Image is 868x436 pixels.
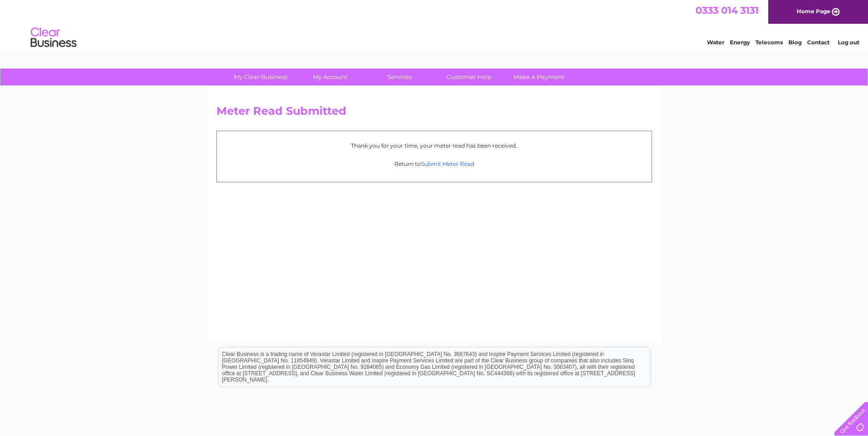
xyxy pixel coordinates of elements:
a: Telecoms [755,39,783,46]
a: Energy [730,39,750,46]
a: Customer Help [431,69,507,85]
a: 0333 014 3131 [695,5,759,16]
div: Clear Business is a trading name of Verastar Limited (registered in [GEOGRAPHIC_DATA] No. 3667643... [218,5,651,44]
a: Contact [807,39,830,46]
a: Make A Payment [501,69,577,85]
p: Thank you for your time, your meter read has been received. [221,141,647,150]
a: Water [707,39,724,46]
a: Services [362,69,437,85]
a: My Clear Business [223,69,298,85]
a: Log out [838,39,859,46]
a: Submit Meter Read [421,160,474,167]
a: My Account [292,69,368,85]
a: Blog [788,39,802,46]
h2: Meter Read Submitted [216,105,652,122]
img: logo.png [30,24,77,52]
p: Return to [221,160,647,168]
